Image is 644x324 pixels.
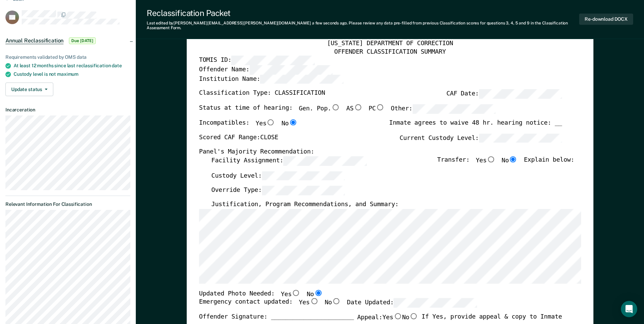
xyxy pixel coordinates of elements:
[5,37,63,44] span: Annual Reclassification
[199,56,314,65] label: TOMIS ID:
[389,119,562,133] div: Inmate agrees to waive 48 hr. hearing notice: __
[346,104,362,114] label: AS
[409,313,418,319] input: No
[299,298,318,308] label: Yes
[5,107,130,113] dt: Incarceration
[281,289,300,298] label: Yes
[509,156,518,162] input: No
[14,71,130,77] div: Custody level is not
[199,40,581,48] div: [US_STATE] DEPARTMENT OF CORRECTION
[266,119,275,125] input: Yes
[231,56,314,65] input: TOMIS ID:
[314,289,323,295] input: No
[310,298,318,304] input: Yes
[394,298,477,308] input: Date Updated:
[199,104,496,119] div: Status at time of hearing:
[211,156,366,165] label: Facility Assignment:
[199,89,325,99] label: Classification Type: CLASSIFICATION
[332,298,341,304] input: No
[579,14,633,25] button: Re-download DOCX
[347,298,477,308] label: Date Updated:
[501,156,517,165] label: No
[211,171,345,180] label: Custody Level:
[199,289,323,298] div: Updated Photo Needed:
[299,104,340,114] label: Gen. Pop.
[14,63,130,69] div: At least 12 months since last reclassification
[479,89,562,99] input: CAF Date:
[382,313,402,322] label: Yes
[5,83,53,96] button: Update status
[69,37,96,44] span: Due [DATE]
[199,65,333,75] label: Offender Name:
[199,298,477,313] div: Emergency contact updated:
[260,74,343,84] input: Institution Name:
[262,186,345,195] input: Override Type:
[199,133,278,143] label: Scored CAF Range: CLOSE
[5,201,130,207] dt: Relevant Information For Classification
[289,119,297,125] input: No
[211,201,399,209] label: Justification, Program Recommendations, and Summary:
[256,119,275,128] label: Yes
[368,104,384,114] label: PC
[199,148,562,156] div: Panel's Majority Recommendation:
[147,8,579,18] div: Reclassification Packet
[391,104,496,114] label: Other:
[199,48,581,56] div: OFFENDER CLASSIFICATION SUMMARY
[112,63,122,68] span: date
[292,289,300,295] input: Yes
[446,89,562,99] label: CAF Date:
[312,21,347,25] span: a few seconds ago
[283,156,366,165] input: Facility Assignment:
[353,104,362,110] input: AS
[402,313,418,322] label: No
[57,71,78,77] span: maximum
[211,186,345,195] label: Override Type:
[479,133,562,143] input: Current Custody Level:
[5,54,130,60] div: Requirements validated by OMS data
[376,104,385,110] input: PC
[331,104,340,110] input: Gen. Pop.
[325,298,341,308] label: No
[476,156,495,165] label: Yes
[486,156,495,162] input: Yes
[147,21,579,31] div: Last edited by [PERSON_NAME][EMAIL_ADDRESS][PERSON_NAME][DOMAIN_NAME] . Please review any data pr...
[400,133,562,143] label: Current Custody Level:
[199,74,343,84] label: Institution Name:
[307,289,323,298] label: No
[393,313,402,319] input: Yes
[437,156,574,171] div: Transfer: Explain below:
[412,104,496,114] input: Other:
[281,119,297,128] label: No
[199,119,297,133] div: Incompatibles:
[621,301,637,317] div: Open Intercom Messenger
[249,65,332,75] input: Offender Name:
[262,171,345,180] input: Custody Level:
